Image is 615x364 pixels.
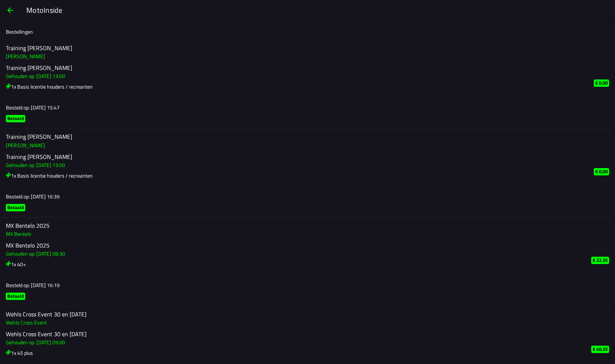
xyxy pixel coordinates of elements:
[19,5,615,16] ion-title: MotoInside
[6,115,25,122] ion-badge: Betaald
[6,242,579,249] h2: MX Bentelo 2025
[6,83,582,90] h3: 1x Basis licentie houders / recreanten
[6,319,579,326] h3: Wehls Cross Event
[594,168,609,175] ion-badge: € 0,00
[6,230,579,238] h3: MX Bentelo
[6,64,582,71] h2: Training [PERSON_NAME]
[6,161,582,169] h3: Gehouden op: [DATE] 13:00
[591,346,609,353] ion-badge: € 40,35
[6,45,582,52] h2: Training [PERSON_NAME]
[6,153,582,160] h2: Training [PERSON_NAME]
[6,172,582,179] h3: 1x Basis licentie houders / recreanten
[6,52,582,60] h3: [PERSON_NAME]
[6,104,582,111] h3: Besteld op: [DATE] 15:47
[6,293,25,300] ion-badge: Betaald
[6,72,582,80] h3: Gehouden op: [DATE] 13:00
[6,311,579,318] h2: Wehls Cross Event 30 en [DATE]
[6,222,579,229] h2: MX Bentelo 2025
[6,349,579,357] h3: 1x 45 plus
[6,193,582,200] h3: Besteld op: [DATE] 16:39
[591,257,609,264] ion-badge: € 22,35
[6,141,582,149] h3: [PERSON_NAME]
[6,331,579,338] h2: Wehls Cross Event 30 en [DATE]
[6,281,579,289] h3: Besteld op: [DATE] 16:19
[6,260,579,268] h3: 1x 40+
[6,28,33,36] ion-label: Bestellingen
[6,133,582,140] h2: Training [PERSON_NAME]
[6,204,25,211] ion-badge: Betaald
[594,79,609,87] ion-badge: € 0,00
[6,250,579,257] h3: Gehouden op: [DATE] 08:30
[6,339,579,346] h3: Gehouden op: [DATE] 09:00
